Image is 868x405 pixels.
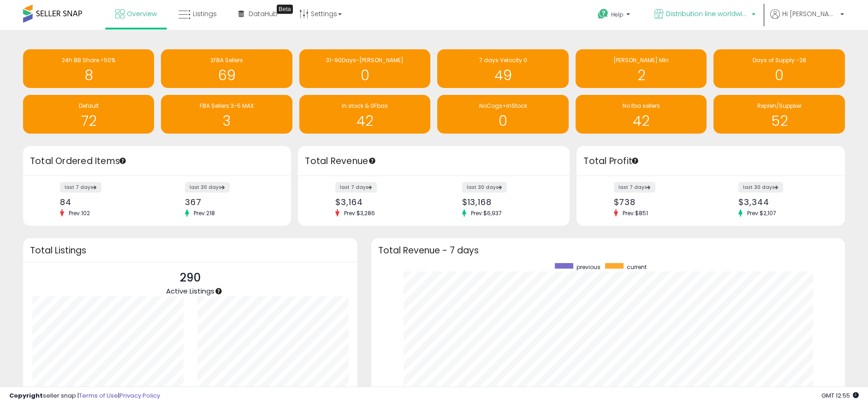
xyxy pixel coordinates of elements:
span: Days of Supply -28 [753,56,806,64]
h1: 72 [28,113,149,129]
a: 24h BB Share <50% 8 [23,49,154,88]
a: Terms of Use [79,391,118,400]
strong: Copyright [9,391,43,400]
span: No fba sellers [623,102,660,110]
h1: 8 [28,68,149,83]
span: Hi [PERSON_NAME] [782,9,838,18]
h1: 42 [580,113,702,129]
div: $738 [614,197,704,207]
span: Replen/Supplier [757,102,802,110]
span: Prev: $851 [618,209,653,217]
h3: Total Revenue [305,155,563,168]
span: Help [611,11,624,18]
a: 7 days Velocity 0 49 [437,49,568,88]
a: Default 72 [23,95,154,134]
span: DataHub [249,9,278,18]
label: last 30 days [462,182,507,193]
span: Overview [127,9,157,18]
h1: 0 [442,113,564,129]
h1: 42 [304,113,426,129]
a: [PERSON_NAME] MIn 2 [576,49,707,88]
div: Tooltip anchor [368,157,376,165]
span: Prev: $3,286 [339,209,380,217]
span: Active Listings [166,286,214,296]
a: FBA Sellers 3-5 MAX 3 [161,95,292,134]
a: Replen/Supplier 52 [713,95,844,134]
div: $3,344 [738,197,829,207]
div: 84 [60,197,150,207]
label: last 30 days [185,182,230,193]
span: [PERSON_NAME] MIn [613,56,669,64]
span: 2025-10-8 12:55 GMT [821,391,859,400]
div: Tooltip anchor [631,157,639,165]
div: 367 [185,197,275,207]
h3: Total Profit [583,155,838,168]
h3: Total Revenue - 7 days [378,247,838,254]
span: Prev: $6,937 [466,209,506,217]
a: Hi [PERSON_NAME] [770,9,844,30]
a: 2FBA Sellers 69 [161,49,292,88]
h3: Total Listings [30,247,351,254]
p: 290 [166,269,214,287]
span: 7 days Velocity 0 [479,56,527,64]
h1: 0 [718,68,840,83]
span: Listings [193,9,217,18]
a: 31-90Days-[PERSON_NAME] 0 [299,49,430,88]
span: current [627,263,647,271]
div: Tooltip anchor [277,5,293,14]
span: previous [577,263,600,271]
span: Prev: $2,107 [743,209,781,217]
h1: 69 [166,68,287,83]
label: last 30 days [738,182,783,193]
span: Distribution line worldwide ([GEOGRAPHIC_DATA]) [666,9,749,18]
a: Privacy Policy [119,391,160,400]
span: NoCogs+InStock [479,102,527,110]
span: 31-90Days-[PERSON_NAME] [326,56,404,64]
h1: 52 [718,113,840,129]
a: No fba sellers 42 [576,95,707,134]
span: Default [79,102,99,110]
div: seller snap | | [9,392,160,400]
label: last 7 days [60,182,101,193]
h1: 3 [166,113,287,129]
div: $3,164 [335,197,427,207]
a: Help [590,1,639,30]
a: In stock & 0Fbas 42 [299,95,430,134]
span: Prev: 102 [64,209,95,217]
a: NoCogs+InStock 0 [437,95,568,134]
h3: Total Ordered Items [30,155,284,168]
span: Prev: 218 [189,209,220,217]
label: last 7 days [614,182,655,193]
a: Days of Supply -28 0 [713,49,844,88]
i: Get Help [597,8,609,20]
span: 2FBA Sellers [210,56,243,64]
div: $13,168 [462,197,554,207]
div: Tooltip anchor [119,157,127,165]
div: Tooltip anchor [214,287,223,295]
span: FBA Sellers 3-5 MAX [200,102,254,110]
span: In stock & 0Fbas [342,102,388,110]
h1: 2 [580,68,702,83]
span: 24h BB Share <50% [62,56,115,64]
h1: 49 [442,68,564,83]
label: last 7 days [335,182,377,193]
h1: 0 [304,68,426,83]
